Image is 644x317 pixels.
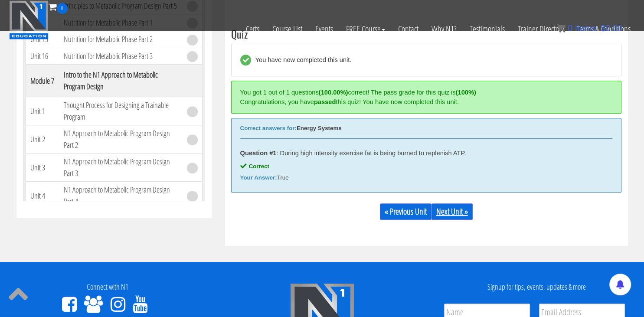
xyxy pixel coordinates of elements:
span: items: [575,23,598,33]
div: Congratulations, you have this quiz! You have now completed this unit. [240,97,608,107]
div: Correct [240,163,612,170]
strong: (100.00%) [319,89,348,96]
div: : During high intensity exercise fat is being burned to replenish ATP. [240,150,612,157]
span: $ [601,23,605,33]
th: Module 7 [26,65,59,97]
td: Unit 3 [26,154,59,182]
a: Certs [239,14,266,44]
strong: passed [314,98,336,105]
td: Unit 4 [26,182,59,210]
th: Intro to the N1 Approach to Metabolic Program Design [59,65,183,97]
a: Contact [392,14,425,44]
td: N1 Approach to Metabolic Program Design Part 4 [59,182,183,210]
td: Nutrition for Metabolic Phase Part 3 [59,48,183,65]
a: Next Unit » [432,203,473,220]
td: Unit 2 [26,125,59,154]
a: FREE Course [340,14,392,44]
div: You got 1 out of 1 questions correct! The pass grade for this quiz is [240,88,608,97]
a: Why N1? [425,14,463,44]
a: « Previous Unit [380,203,432,220]
a: Testimonials [463,14,511,44]
a: Trainer Directory [511,14,570,44]
b: Correct answers for: [240,125,297,131]
a: Events [309,14,340,44]
h4: Signup for tips, events, updates & more [436,283,637,291]
div: You have now completed this unit. [251,55,352,65]
td: Thought Process for Designing a Trainable Program [59,97,183,125]
div: True [240,174,612,181]
bdi: 0.00 [601,23,622,33]
strong: (100%) [456,89,476,96]
span: 0 [568,23,572,33]
span: 0 [57,3,68,14]
a: 0 items: $0.00 [557,23,622,33]
img: n1-education [9,0,49,39]
td: Unit 16 [26,48,59,65]
img: icon11.png [557,24,566,33]
div: Energy Systems [240,125,612,132]
a: Terms & Conditions [570,14,637,44]
td: Unit 1 [26,97,59,125]
td: N1 Approach to Metabolic Program Design Part 2 [59,125,183,154]
h4: Connect with N1 [7,283,208,291]
b: Your Answer: [240,174,277,181]
strong: Question #1 [240,150,277,157]
a: Course List [266,14,309,44]
a: 0 [49,1,68,13]
td: N1 Approach to Metabolic Program Design Part 3 [59,154,183,182]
